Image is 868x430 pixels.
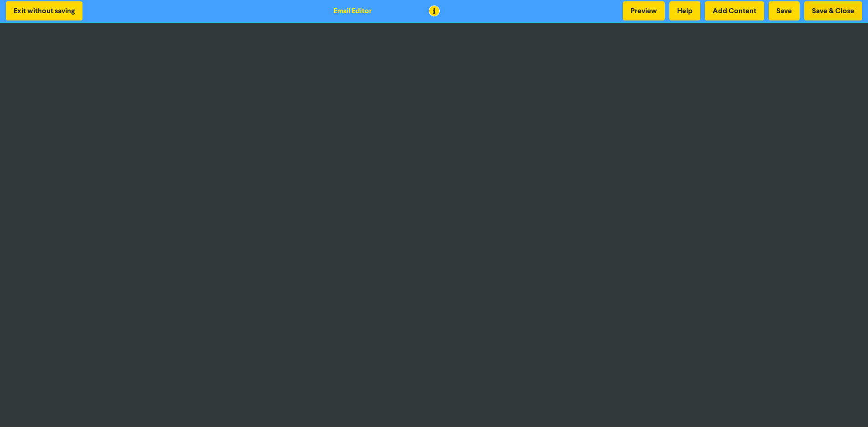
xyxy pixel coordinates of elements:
button: Exit without saving [6,1,82,20]
button: Preview [623,1,665,20]
button: Add Content [705,1,764,20]
button: Save [769,1,800,20]
div: Email Editor [334,5,372,16]
button: Save & Close [804,1,862,20]
button: Help [669,1,700,20]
